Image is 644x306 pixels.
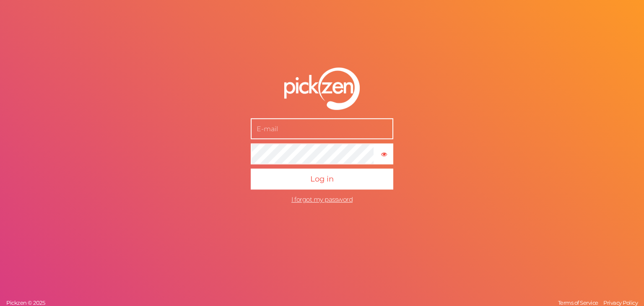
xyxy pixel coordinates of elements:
[601,299,640,306] a: Privacy Policy
[291,196,353,204] a: I forgot my password
[558,299,598,306] span: Terms of Service
[284,67,360,110] img: pz-logo-white.png
[251,169,393,190] button: Log in
[251,119,393,140] input: E-mail
[603,299,638,306] span: Privacy Policy
[556,299,600,306] a: Terms of Service
[4,299,47,306] a: Pickzen © 2025
[310,175,334,184] span: Log in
